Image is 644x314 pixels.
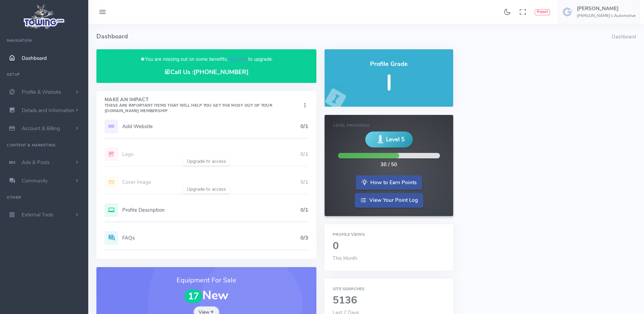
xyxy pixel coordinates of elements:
[333,61,445,68] h4: Profile Grade
[333,255,357,262] span: This Month
[333,287,445,291] h6: Site Searches
[22,159,50,166] span: Ads & Posts
[563,6,573,17] img: user-image
[184,290,203,303] span: 17
[122,207,300,213] h5: Profile Description
[22,177,48,184] span: Community
[105,55,308,63] p: You are missing out on some benefits, to upgrade.
[333,71,445,95] h5: I
[194,68,249,76] a: [PHONE_NUMBER]
[333,295,445,306] h2: 5136
[22,89,61,95] span: Profile & Website
[333,241,445,252] h2: 0
[96,24,612,49] h4: Dashboard
[22,107,75,114] span: Details and Information
[381,161,397,169] div: 30 / 50
[386,135,405,144] span: Level 5
[22,211,53,218] span: External Tools
[535,9,550,15] button: Report
[105,103,272,114] small: These are important items that will help you get the most out of your [DOMAIN_NAME] Membership
[577,14,636,18] h6: [PERSON_NAME]'s Automotive
[22,55,47,62] span: Dashboard
[122,235,300,241] h5: FAQs
[228,56,248,63] a: click here
[577,6,636,11] h5: [PERSON_NAME]
[300,207,308,213] h5: 0/1
[105,97,301,114] h4: Make An Impact
[21,2,67,31] img: logo
[105,289,308,303] h1: New
[300,235,308,241] h5: 0/3
[355,193,423,208] a: View Your Point Log
[356,175,422,190] a: How to Earn Points
[333,123,445,128] h6: Level Progress
[333,232,445,237] h6: Profile Views
[122,124,300,129] h5: Add Website
[22,125,60,132] span: Account & Billing
[105,275,308,285] h3: Equipment For Sale
[612,33,636,41] li: Dashboard
[300,124,308,129] h5: 0/1
[105,69,308,76] h4: Call Us :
